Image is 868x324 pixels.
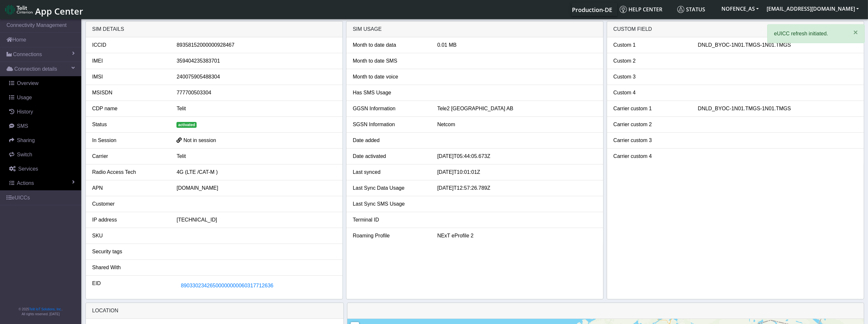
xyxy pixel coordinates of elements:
div: Security tags [87,248,172,256]
div: Month to date data [348,41,433,49]
div: 359404235383701 [172,57,341,65]
div: Custom 1 [609,41,693,49]
a: Sharing [3,133,81,148]
div: [DATE]T12:57:26.789Z [432,184,601,192]
div: Custom 4 [609,89,693,97]
span: Overview [17,80,39,86]
button: Close [847,25,864,40]
div: Roaming Profile [348,232,433,240]
button: [EMAIL_ADDRESS][DOMAIN_NAME] [763,3,863,15]
a: Services [3,162,81,176]
div: 240075905488304 [172,73,341,81]
span: Switch [17,152,32,157]
div: Date activated [348,152,433,160]
img: knowledge.svg [620,6,627,13]
span: App Center [35,5,83,17]
div: 89358152000000928467 [172,41,341,49]
div: In Session [87,137,172,144]
div: Tele2 [GEOGRAPHIC_DATA] AB [432,105,601,113]
a: App Center [5,3,82,17]
span: × [853,28,858,37]
div: Terminal ID [348,216,433,224]
span: Production-DE [572,6,612,14]
button: NOFENCE_AS [718,3,763,15]
span: 89033023426500000000060317712636 [181,283,273,288]
span: Not in session [183,138,216,143]
div: IP address [87,216,172,224]
div: Custom field [607,21,864,37]
div: APN [87,184,172,192]
div: MSISDN [87,89,172,97]
a: Overview [3,76,81,90]
div: 4G (LTE /CAT-M ) [172,168,341,176]
span: Connection details [14,65,57,73]
a: Help center [617,3,675,16]
span: History [17,109,33,114]
div: Date added [348,137,433,144]
div: Customer [87,200,172,208]
a: Actions [3,176,81,190]
div: [TECHNICAL_ID] [172,216,341,224]
div: SKU [87,232,172,240]
span: Actions [17,180,34,186]
div: Radio Access Tech [87,168,172,176]
span: Usage [17,95,32,100]
div: Last synced [348,168,433,176]
div: 0.01 MB [432,41,601,49]
div: Month to date voice [348,73,433,81]
div: ICCID [87,41,172,49]
span: Sharing [17,138,35,143]
img: logo-telit-cinterion-gw-new.png [5,5,32,15]
span: Services [18,166,38,172]
div: Last Sync SMS Usage [348,200,433,208]
div: Custom 2 [609,57,693,65]
a: Usage [3,90,81,105]
div: Carrier custom 4 [609,152,693,160]
div: IMSI [87,73,172,81]
img: status.svg [677,6,684,13]
a: History [3,105,81,119]
div: Telit [172,105,341,113]
p: eUICC refresh initiated. [774,30,844,38]
div: Telit [172,152,341,160]
a: Telit IoT Solutions, Inc. [29,307,62,311]
div: Shared With [87,264,172,271]
div: Has SMS Usage [348,89,433,97]
div: IMEI [87,57,172,65]
div: [DATE]T10:01:01Z [432,168,601,176]
button: 89033023426500000000060317712636 [176,280,278,292]
div: [DATE]T05:44:05.673Z [432,152,601,160]
div: Carrier custom 1 [609,105,693,113]
div: Carrier [87,152,172,160]
div: EID [87,280,172,292]
div: Carrier custom 3 [609,137,693,144]
a: SMS [3,119,81,133]
div: 777700503304 [172,89,341,97]
span: SMS [17,123,28,129]
div: Netcom [432,121,601,128]
span: activated [176,122,197,128]
div: SGSN Information [348,121,433,128]
div: Status [87,121,172,128]
div: Carrier custom 2 [609,121,693,128]
span: Connections [13,51,42,58]
div: DNLD_BYOC-1N01.TMGS-1N01.TMGS [693,105,862,113]
span: Status [677,6,705,13]
a: Switch [3,148,81,162]
div: CDP name [87,105,172,113]
div: SIM usage [346,21,603,37]
div: SIM details [86,21,343,37]
div: GGSN Information [348,105,433,113]
div: Custom 3 [609,73,693,81]
div: NExT eProfile 2 [432,232,601,240]
div: [DOMAIN_NAME] [172,184,341,192]
a: Status [675,3,718,16]
div: DNLD_BYOC-1N01.TMGS-1N01.TMGS [693,41,862,49]
div: Month to date SMS [348,57,433,65]
div: Last Sync Data Usage [348,184,433,192]
a: Your current platform instance [572,3,612,16]
span: Help center [620,6,662,13]
div: LOCATION [86,303,343,319]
